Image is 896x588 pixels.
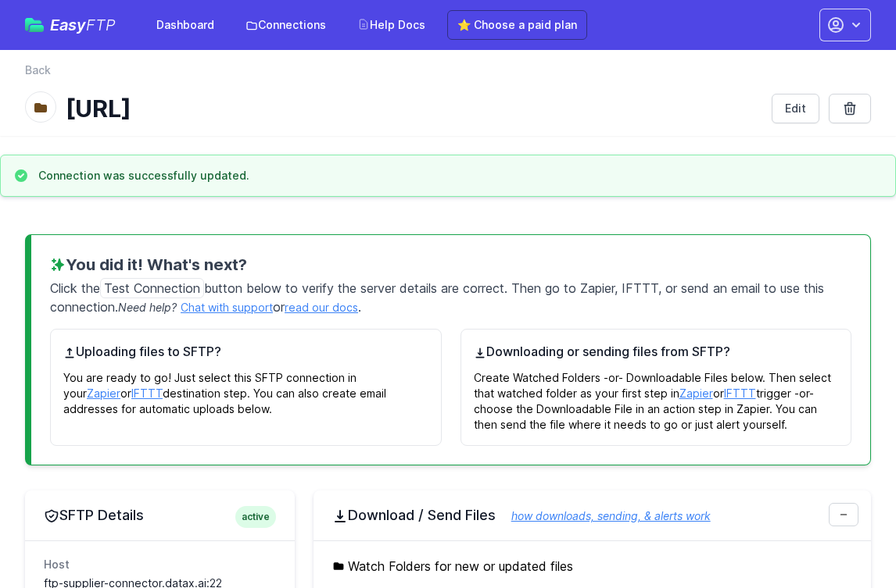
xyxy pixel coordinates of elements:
[86,16,116,34] span: FTP
[63,342,428,361] h4: Uploading files to SFTP?
[236,11,335,39] a: Connections
[50,254,851,276] h3: You did it! What's next?
[25,62,871,87] nav: Breadcrumb
[447,10,587,40] a: ⭐ Choose a paid plan
[44,506,276,525] h2: SFTP Details
[235,506,276,528] span: active
[87,387,120,400] a: Zapier
[724,387,756,400] a: IFTTT
[38,168,249,184] h3: Connection was successfully updated.
[348,11,435,39] a: Help Docs
[496,509,711,522] a: how downloads, sending, & alerts work
[50,276,851,316] p: Click the button below to verify the server details are correct. Then go to Zapier, IFTTT, or sen...
[44,557,276,572] dt: Host
[25,18,44,32] img: easyftp_logo.png
[332,506,852,525] h2: Download / Send Files
[181,301,273,314] a: Chat with support
[679,387,713,400] a: Zapier
[332,557,852,576] h5: Watch Folders for new or updated files
[100,278,204,298] span: Test Connection
[25,17,116,33] a: EasyFTP
[474,361,839,433] p: Create Watched Folders -or- Downloadable Files below. Then select that watched folder as your fir...
[285,301,358,314] a: read our docs
[118,301,177,314] span: Need help?
[63,361,428,417] p: You are ready to go! Just select this SFTP connection in your or destination step. You can also c...
[772,94,819,123] a: Edit
[50,17,116,33] span: Easy
[147,11,224,39] a: Dashboard
[131,387,163,400] a: IFTTT
[474,342,839,361] h4: Downloading or sending files from SFTP?
[25,62,51,78] a: Back
[66,94,759,123] h1: [URL]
